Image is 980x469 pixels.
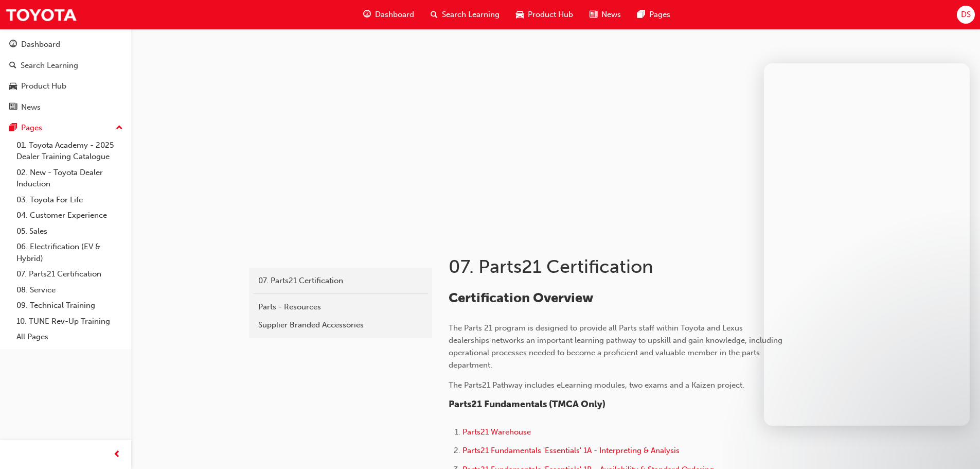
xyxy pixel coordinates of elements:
span: news-icon [590,8,597,21]
div: Supplier Branded Accessories [258,319,423,331]
a: search-iconSearch Learning [422,4,508,25]
span: car-icon [9,82,17,91]
a: All Pages [12,329,127,345]
a: 10. TUNE Rev-Up Training [12,314,127,329]
div: Search Learning [21,60,78,72]
span: The Parts21 Pathway includes eLearning modules, two exams and a Kaizen project. [449,380,744,390]
img: Trak [5,3,77,26]
span: Dashboard [375,9,414,21]
span: search-icon [431,8,438,21]
a: 01. Toyota Academy - 2025 Dealer Training Catalogue [12,137,127,165]
span: guage-icon [363,8,371,21]
span: News [601,9,621,21]
span: Search Learning [442,9,500,21]
div: Dashboard [21,39,60,50]
a: pages-iconPages [629,4,679,25]
span: car-icon [516,8,524,21]
span: pages-icon [9,124,17,133]
div: News [21,101,41,113]
span: Product Hub [528,9,573,21]
a: 07. Parts21 Certification [253,272,428,290]
a: News [4,98,127,117]
a: 02. New - Toyota Dealer Induction [12,165,127,192]
div: 07. Parts21 Certification [258,275,423,287]
a: Search Learning [4,56,127,75]
a: guage-iconDashboard [355,4,422,25]
span: pages-icon [637,8,645,21]
a: Parts21 Fundamentals 'Essentials' 1A - Interpreting & Analysis [462,446,680,455]
span: up-icon [116,121,123,135]
span: Certification Overview [449,290,593,306]
button: DashboardSearch LearningProduct HubNews [4,33,127,118]
span: search-icon [9,61,16,71]
span: DS [961,9,971,21]
button: Pages [4,118,127,137]
a: 07. Parts21 Certification [12,266,127,282]
a: Supplier Branded Accessories [253,316,428,334]
a: 09. Technical Training [12,298,127,314]
span: guage-icon [9,40,17,49]
a: 08. Service [12,282,127,298]
div: Product Hub [21,80,66,92]
span: prev-icon [113,448,121,461]
a: car-iconProduct Hub [508,4,581,25]
a: news-iconNews [581,4,629,25]
div: Parts - Resources [258,301,423,313]
a: 03. Toyota For Life [12,192,127,208]
h1: 07. Parts21 Certification [449,255,786,278]
span: Pages [649,9,670,21]
a: Parts - Resources [253,298,428,316]
div: Pages [21,122,42,134]
a: Dashboard [4,35,127,54]
iframe: Intercom live chat [764,63,970,426]
iframe: Intercom live chat [945,434,970,459]
span: Parts21 Fundamentals (TMCA Only) [449,398,605,410]
a: 05. Sales [12,223,127,239]
span: news-icon [9,103,17,112]
button: DS [957,6,975,24]
a: Product Hub [4,77,127,96]
a: 06. Electrification (EV & Hybrid) [12,239,127,266]
a: Parts21 Warehouse [462,427,531,437]
a: 04. Customer Experience [12,207,127,223]
span: The Parts 21 program is designed to provide all Parts staff within Toyota and Lexus dealerships n... [449,323,785,370]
